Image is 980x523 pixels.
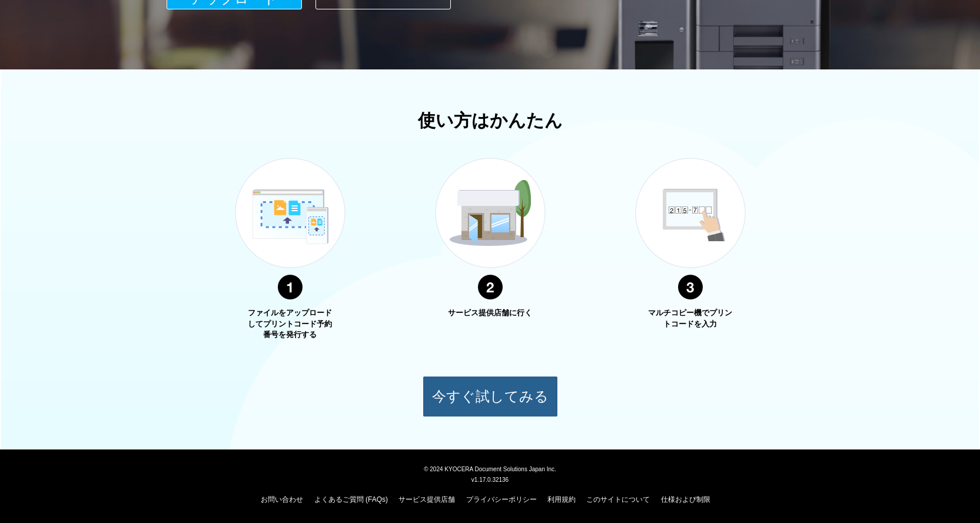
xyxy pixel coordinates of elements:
[661,495,710,504] a: 仕様および制限
[471,476,509,483] span: v1.17.0.32136
[314,495,388,504] a: よくあるご質問 (FAQs)
[261,495,303,504] a: お問い合わせ
[646,308,735,329] p: マルチコピー機でプリントコードを入力
[466,495,537,504] a: プライバシーポリシー
[423,376,558,417] button: 今すぐ試してみる
[586,495,650,504] a: このサイトについて
[398,495,455,504] a: サービス提供店舗
[424,465,556,472] span: © 2024 KYOCERA Document Solutions Japan Inc.
[446,308,534,319] p: サービス提供店舗に行く
[246,308,334,341] p: ファイルをアップロードしてプリントコード予約番号を発行する
[547,495,576,504] a: 利用規約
